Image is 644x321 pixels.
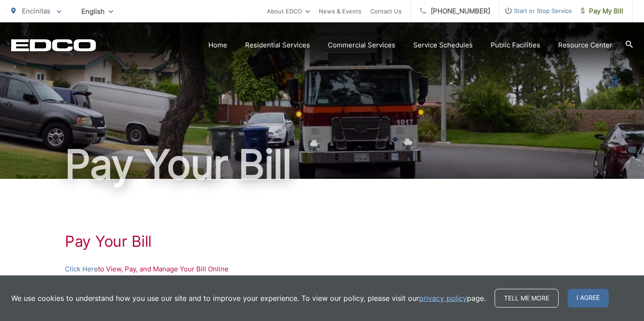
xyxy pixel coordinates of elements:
p: We use cookies to understand how you use our site and to improve your experience. To view our pol... [11,293,486,304]
a: Resource Center [558,40,612,51]
a: Home [208,40,227,51]
a: Residential Services [245,40,310,51]
a: EDCD logo. Return to the homepage. [11,39,96,51]
h1: Pay Your Bill [65,232,579,250]
a: News & Events [319,6,361,17]
a: Commercial Services [328,40,395,51]
h1: Pay Your Bill [11,142,633,187]
a: Tell me more [495,289,559,308]
a: Click Here [65,264,98,275]
a: Public Facilities [491,40,540,51]
span: Encinitas [22,7,51,15]
a: Contact Us [370,6,402,17]
span: Pay My Bill [581,6,623,17]
a: Service Schedules [413,40,473,51]
span: I agree [568,289,609,308]
a: privacy policy [419,293,467,304]
span: English [75,4,120,19]
a: About EDCO [267,6,310,17]
p: to View, Pay, and Manage Your Bill Online [65,264,579,275]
